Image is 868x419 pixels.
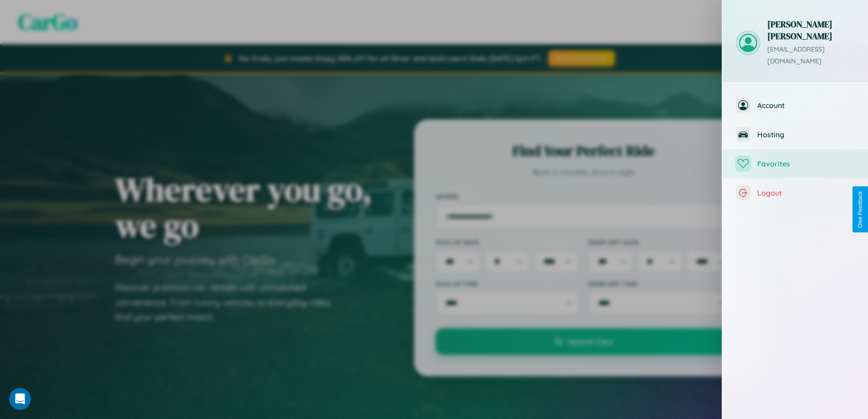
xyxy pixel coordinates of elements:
[722,120,868,149] button: Hosting
[722,149,868,178] button: Favorites
[757,101,854,110] span: Account
[857,191,863,228] div: Give Feedback
[757,159,854,168] span: Favorites
[767,44,854,67] p: [EMAIL_ADDRESS][DOMAIN_NAME]
[722,178,868,207] button: Logout
[767,18,854,42] h3: [PERSON_NAME] [PERSON_NAME]
[757,130,854,139] span: Hosting
[722,91,868,120] button: Account
[757,188,854,197] span: Logout
[9,388,31,410] iframe: Intercom live chat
